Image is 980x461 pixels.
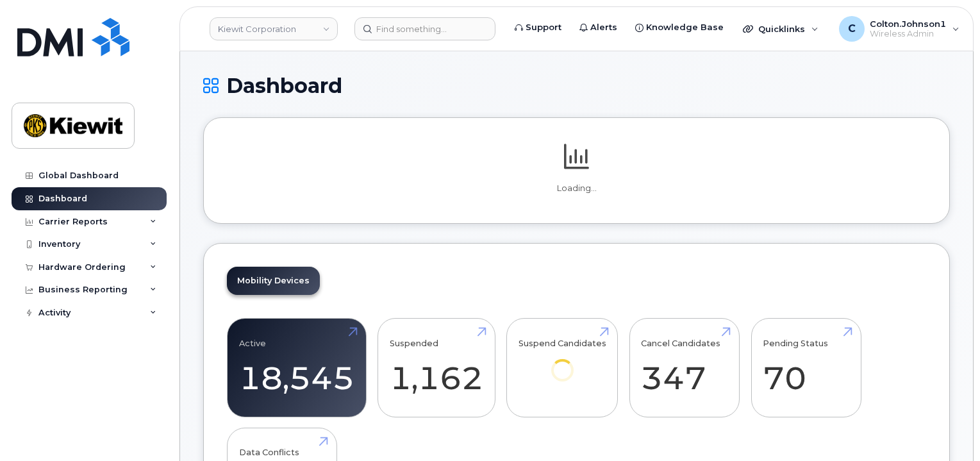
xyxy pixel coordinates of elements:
p: Loading... [227,183,926,194]
a: Mobility Devices [227,267,320,295]
a: Active 18,545 [239,326,354,410]
h1: Dashboard [203,74,950,97]
a: Pending Status 70 [763,326,849,410]
a: Suspend Candidates [519,326,606,399]
a: Suspended 1,162 [390,326,483,410]
a: Cancel Candidates 347 [641,326,727,410]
